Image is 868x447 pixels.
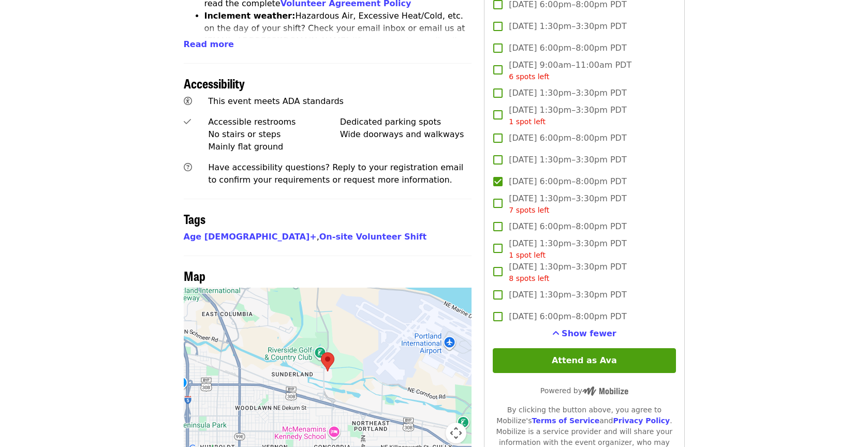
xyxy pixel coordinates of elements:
[540,386,628,395] span: Powered by
[340,128,472,141] div: Wide doorways and walkways
[509,261,626,284] span: [DATE] 1:30pm–3:30pm PDT
[509,72,549,81] span: 6 spots left
[509,117,546,126] span: 1 spot left
[509,87,626,99] span: [DATE] 1:30pm–3:30pm PDT
[204,10,472,72] li: Hazardous Air, Excessive Heat/Cold, etc. on the day of your shift? Check your email inbox or emai...
[509,274,549,282] span: 8 spots left
[184,38,234,51] button: Read more
[184,74,245,92] span: Accessibility
[493,348,675,373] button: Attend as Ava
[509,220,626,233] span: [DATE] 6:00pm–8:00pm PDT
[509,20,626,33] span: [DATE] 1:30pm–3:30pm PDT
[532,416,599,425] a: Terms of Service
[509,310,626,323] span: [DATE] 6:00pm–8:00pm PDT
[509,237,626,261] span: [DATE] 1:30pm–3:30pm PDT
[562,329,616,338] span: Show fewer
[509,42,626,54] span: [DATE] 6:00pm–8:00pm PDT
[509,59,631,82] span: [DATE] 9:00am–11:00am PDT
[340,116,472,128] div: Dedicated parking spots
[208,96,344,106] span: This event meets ADA standards
[582,386,628,396] img: Powered by Mobilize
[509,192,626,216] span: [DATE] 1:30pm–3:30pm PDT
[509,206,549,214] span: 7 spots left
[509,175,626,188] span: [DATE] 6:00pm–8:00pm PDT
[319,232,426,242] a: On-site Volunteer Shift
[509,251,546,259] span: 1 spot left
[208,141,340,153] div: Mainly flat ground
[208,162,463,185] span: Have accessibility questions? Reply to your registration email to confirm your requirements or re...
[184,96,192,106] i: universal-access icon
[184,162,192,172] i: question-circle icon
[208,128,340,141] div: No stairs or steps
[184,266,205,285] span: Map
[509,289,626,301] span: [DATE] 1:30pm–3:30pm PDT
[509,104,626,127] span: [DATE] 1:30pm–3:30pm PDT
[613,416,670,425] a: Privacy Policy
[552,327,616,340] button: See more timeslots
[446,423,466,443] button: Map camera controls
[509,154,626,166] span: [DATE] 1:30pm–3:30pm PDT
[204,11,296,21] strong: Inclement weather:
[184,210,205,228] span: Tags
[184,117,191,127] i: check icon
[184,232,317,242] a: Age [DEMOGRAPHIC_DATA]+
[208,116,340,128] div: Accessible restrooms
[184,39,234,49] span: Read more
[509,132,626,144] span: [DATE] 6:00pm–8:00pm PDT
[184,232,319,242] span: ,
